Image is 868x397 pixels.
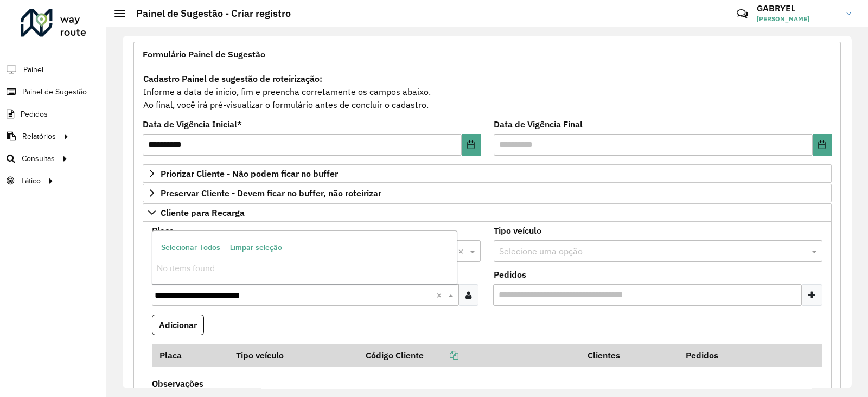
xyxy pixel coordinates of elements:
span: Tático [21,175,41,187]
span: Painel de Sugestão [22,86,87,98]
div: Informe a data de inicio, fim e preencha corretamente os campos abaixo. Ao final, você irá pré-vi... [143,72,832,112]
span: Painel [23,64,43,75]
label: Placa [152,224,174,237]
h2: Painel de Sugestão - Criar registro [125,8,291,20]
a: Contato Rápido [731,2,754,25]
span: Preservar Cliente - Devem ficar no buffer, não roteirizar [161,189,381,197]
span: Clear all [458,245,467,258]
a: Preservar Cliente - Devem ficar no buffer, não roteirizar [143,184,832,202]
label: Tipo veículo [494,224,541,237]
span: Clear all [436,289,445,302]
label: Data de Vigência Inicial [143,118,242,131]
ng-dropdown-panel: Options list [152,230,457,284]
span: [PERSON_NAME] [757,14,838,24]
span: Cliente para Recarga [161,208,245,217]
span: Relatórios [22,131,56,142]
a: Cliente para Recarga [143,203,832,222]
label: Observações [152,377,203,390]
label: Pedidos [494,268,526,281]
th: Placa [152,344,228,367]
th: Pedidos [678,344,776,367]
strong: Cadastro Painel de sugestão de roteirização: [143,73,322,84]
span: Pedidos [21,108,48,120]
h3: GABRYEL [757,3,838,14]
span: Consultas [22,153,55,164]
a: Priorizar Cliente - Não podem ficar no buffer [143,164,832,183]
button: Adicionar [152,315,204,335]
button: Selecionar Todos [156,239,225,256]
a: Copiar [424,350,458,361]
div: No items found [152,259,457,278]
span: Formulário Painel de Sugestão [143,50,265,59]
th: Tipo veículo [228,344,358,367]
button: Choose Date [462,134,481,156]
th: Clientes [580,344,679,367]
label: Data de Vigência Final [494,118,583,131]
button: Limpar seleção [225,239,287,256]
span: Priorizar Cliente - Não podem ficar no buffer [161,169,338,178]
th: Código Cliente [358,344,580,367]
button: Choose Date [813,134,832,156]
